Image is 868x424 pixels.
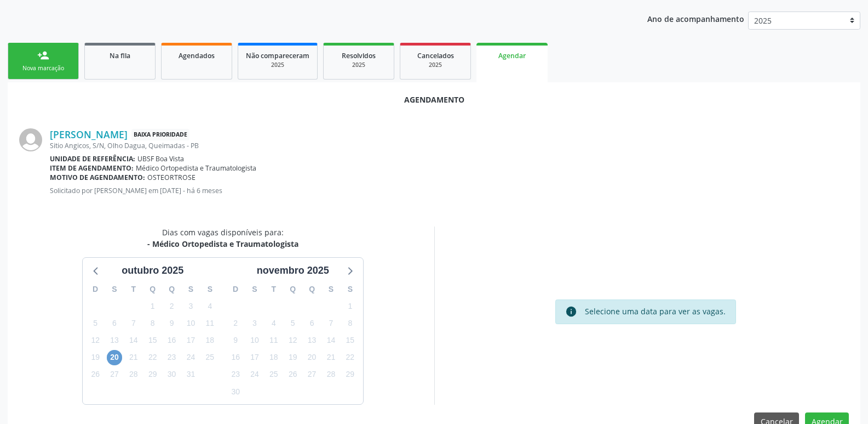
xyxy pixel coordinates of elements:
[105,281,124,298] div: S
[283,281,302,298] div: Q
[88,333,103,348] span: domingo, 12 de outubro de 2025
[321,281,341,298] div: S
[19,94,849,105] div: Agendamento
[50,186,849,195] p: Solicitado por [PERSON_NAME] em [DATE] - há 6 meses
[342,51,376,60] span: Resolvidos
[245,281,265,298] div: S
[164,333,180,348] span: quinta-feira, 16 de outubro de 2025
[107,367,122,382] span: segunda-feira, 27 de outubro de 2025
[164,350,180,365] span: quinta-feira, 23 de outubro de 2025
[164,367,180,382] span: quinta-feira, 30 de outubro de 2025
[228,350,243,365] span: domingo, 16 de novembro de 2025
[323,367,338,382] span: sexta-feira, 28 de novembro de 2025
[88,315,103,331] span: domingo, 5 de outubro de 2025
[107,315,122,331] span: segunda-feira, 6 de outubro de 2025
[228,315,243,331] span: domingo, 2 de novembro de 2025
[124,281,143,298] div: T
[342,333,358,348] span: sábado, 15 de novembro de 2025
[126,315,141,331] span: terça-feira, 7 de outubro de 2025
[200,281,220,298] div: S
[304,333,320,348] span: quinta-feira, 13 de novembro de 2025
[50,163,134,173] b: Item de agendamento:
[131,129,189,140] span: Baixa Prioridade
[323,350,338,365] span: sexta-feira, 21 de novembro de 2025
[164,298,180,314] span: quinta-feira, 2 de outubro de 2025
[202,350,217,365] span: sábado, 25 de outubro de 2025
[228,333,243,348] span: domingo, 9 de novembro de 2025
[136,163,256,173] span: Médico Ortopedista e Traumatologista
[266,315,281,331] span: terça-feira, 4 de novembro de 2025
[342,298,358,314] span: sábado, 1 de novembro de 2025
[183,333,198,348] span: sexta-feira, 17 de outubro de 2025
[183,298,198,314] span: sexta-feira, 3 de outubro de 2025
[323,333,338,348] span: sexta-feira, 14 de novembro de 2025
[202,333,217,348] span: sábado, 18 de outubro de 2025
[264,281,283,298] div: T
[266,350,281,365] span: terça-feira, 18 de novembro de 2025
[183,315,198,331] span: sexta-feira, 10 de outubro de 2025
[183,350,198,365] span: sexta-feira, 24 de outubro de 2025
[145,315,160,331] span: quarta-feira, 8 de outubro de 2025
[228,367,243,382] span: domingo, 23 de novembro de 2025
[342,350,358,365] span: sábado, 22 de novembro de 2025
[88,367,103,382] span: domingo, 26 de outubro de 2025
[88,350,103,365] span: domingo, 19 de outubro de 2025
[126,333,141,348] span: terça-feira, 14 de outubro de 2025
[50,141,849,150] div: Sitio Angicos, S/N, Olho Dagua, Queimadas - PB
[145,367,160,382] span: quarta-feira, 29 de outubro de 2025
[202,315,217,331] span: sábado, 11 de outubro de 2025
[285,350,301,365] span: quarta-feira, 19 de novembro de 2025
[585,306,726,318] div: Selecione uma data para ver as vagas.
[117,263,188,278] div: outubro 2025
[145,333,160,348] span: quarta-feira, 15 de outubro de 2025
[246,51,309,60] span: Não compareceram
[304,367,320,382] span: quinta-feira, 27 de novembro de 2025
[285,333,301,348] span: quarta-feira, 12 de novembro de 2025
[107,333,122,348] span: segunda-feira, 13 de outubro de 2025
[107,350,122,365] span: segunda-feira, 20 de outubro de 2025
[16,64,71,72] div: Nova marcação
[181,281,200,298] div: S
[252,263,334,278] div: novembro 2025
[342,315,358,331] span: sábado, 8 de novembro de 2025
[304,315,320,331] span: quinta-feira, 6 de novembro de 2025
[246,61,309,69] div: 2025
[247,367,262,382] span: segunda-feira, 24 de novembro de 2025
[143,281,162,298] div: Q
[50,128,128,140] a: [PERSON_NAME]
[285,367,301,382] span: quarta-feira, 26 de novembro de 2025
[202,298,217,314] span: sábado, 4 de outubro de 2025
[304,350,320,365] span: quinta-feira, 20 de novembro de 2025
[565,306,577,318] i: info
[147,227,298,250] div: Dias com vagas disponíveis para:
[179,51,215,60] span: Agendados
[228,384,243,399] span: domingo, 30 de novembro de 2025
[247,333,262,348] span: segunda-feira, 10 de novembro de 2025
[285,315,301,331] span: quarta-feira, 5 de novembro de 2025
[19,128,42,151] img: img
[86,281,105,298] div: D
[162,281,181,298] div: Q
[498,51,526,60] span: Agendar
[647,12,744,25] p: Ano de acompanhamento
[226,281,245,298] div: D
[126,350,141,365] span: terça-feira, 21 de outubro de 2025
[408,61,463,69] div: 2025
[417,51,454,60] span: Cancelados
[110,51,130,60] span: Na fila
[247,350,262,365] span: segunda-feira, 17 de novembro de 2025
[341,281,360,298] div: S
[247,315,262,331] span: segunda-feira, 3 de novembro de 2025
[145,350,160,365] span: quarta-feira, 22 de outubro de 2025
[183,367,198,382] span: sexta-feira, 31 de outubro de 2025
[342,367,358,382] span: sábado, 29 de novembro de 2025
[50,173,145,182] b: Motivo de agendamento:
[323,315,338,331] span: sexta-feira, 7 de novembro de 2025
[266,367,281,382] span: terça-feira, 25 de novembro de 2025
[147,173,196,182] span: OSTEORTROSE
[266,333,281,348] span: terça-feira, 11 de novembro de 2025
[147,238,298,250] div: - Médico Ortopedista e Traumatologista
[331,61,386,69] div: 2025
[145,298,160,314] span: quarta-feira, 1 de outubro de 2025
[37,49,49,61] div: person_add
